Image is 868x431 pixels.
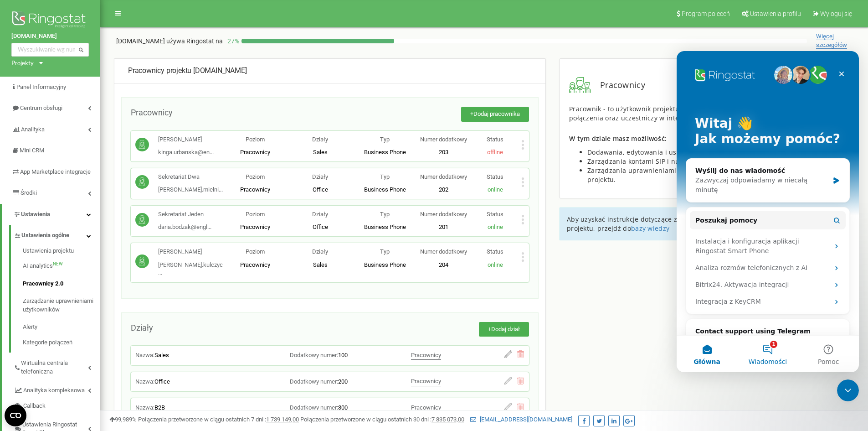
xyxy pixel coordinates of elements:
span: Sales [313,261,328,268]
span: Numer dodatkowy [420,211,467,218]
span: Wirtualna centrala telefoniczna [21,359,88,376]
span: 200 [338,378,348,385]
span: Dodatkowy numer: [290,404,338,411]
span: Program poleceń [682,10,730,17]
span: [PERSON_NAME].mielni... [158,186,223,193]
span: Typ [380,248,390,255]
span: Status [487,173,503,180]
span: Dodatkowy numer: [290,352,338,358]
span: Poziom [246,248,265,255]
span: Dodaj pracownika [473,110,520,117]
span: Analityka [21,126,45,133]
a: [DOMAIN_NAME] [11,32,89,41]
span: Poziom [246,173,265,180]
span: kinga.urbanska@en... [158,149,214,156]
span: Nazwa: [135,404,154,411]
a: bazy wiedzy [631,224,669,233]
iframe: Intercom live chat [677,51,859,372]
a: Ustawienia ogólne [14,225,100,244]
span: Pracownicy [240,186,270,193]
span: offline [487,149,503,156]
span: Dodaj dział [491,326,520,332]
span: Dodatkowy numer: [290,378,338,385]
span: Nazwa: [135,378,154,385]
span: Status [487,211,503,218]
span: B2B [154,404,165,411]
span: Ustawienia ogólne [21,231,69,240]
span: Pracownicy projektu [128,66,191,75]
p: 204 [417,261,469,270]
span: Działy [312,136,328,143]
span: Poziom [246,136,265,143]
iframe: Intercom live chat [837,379,859,401]
span: Business Phone [364,149,406,156]
span: Pracownicy [591,79,645,91]
span: Połączenia przetworzone w ciągu ostatnich 30 dni : [300,416,464,423]
span: Typ [380,211,390,218]
a: Pracownicy 2.0 [23,275,100,293]
img: Ringostat logo [11,9,89,32]
p: 203 [417,148,469,157]
span: Pracownicy [240,223,270,230]
span: Office [313,223,328,230]
button: +Dodaj dział [479,322,529,337]
div: [DOMAIN_NAME] [128,66,532,76]
span: Pracownicy [411,352,441,358]
span: Pracownicy [240,149,270,156]
span: używa Ringostat na [166,37,223,45]
p: [PERSON_NAME] [158,248,223,256]
u: 7 835 073,00 [431,416,464,423]
a: Ustawienia [2,204,100,225]
span: Numer dodatkowy [420,248,467,255]
a: AI analyticsNEW [23,257,100,275]
span: Działy [312,211,328,218]
span: Sales [313,149,328,156]
span: Status [487,248,503,255]
span: Business Phone [364,186,406,193]
span: Połączenia przetworzone w ciągu ostatnich 7 dni : [138,416,299,423]
a: Zarządzanie uprawnieniami użytkowników [23,292,100,318]
a: Wirtualna centrala telefoniczna [14,353,100,379]
span: Poziom [246,211,265,218]
p: [DOMAIN_NAME] [116,36,223,46]
span: App Marketplace integracje [20,168,91,175]
input: Wyszukiwanie wg numeru [11,43,89,57]
span: Business Phone [364,223,406,230]
p: Sekretariat Jeden [158,210,211,219]
span: Panel Informacyjny [16,83,66,90]
a: [EMAIL_ADDRESS][DOMAIN_NAME] [470,416,572,423]
span: Aby uzyskać instrukcje dotyczące zarządzania pracownikami projektu, przejdź do [567,215,759,233]
span: Działy [312,248,328,255]
span: Sales [154,352,169,358]
a: Alerty [23,318,100,336]
span: Ustawienia [21,211,50,218]
span: Numer dodatkowy [420,173,467,180]
span: Działy [131,323,153,332]
span: Numer dodatkowy [420,136,467,143]
span: Pracownicy [411,378,441,384]
span: Zarządzania kontami SIP i numerami każdego pracownika; [587,157,772,166]
span: Ustawienia profilu [750,10,801,17]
